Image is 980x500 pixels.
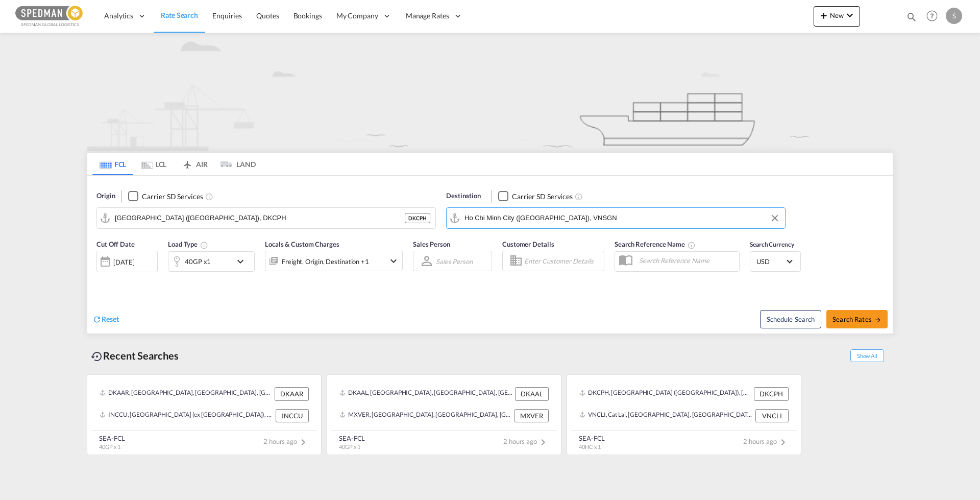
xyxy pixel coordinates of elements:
[336,11,378,21] span: My Company
[923,7,941,25] span: Help
[174,153,215,175] md-tab-item: AIR
[92,315,102,324] md-icon: icon-refresh
[447,208,785,228] md-input-container: Ho Chi Minh City (Saigon), VNSGN
[128,191,203,202] md-checkbox: Checkbox No Ink
[777,436,789,448] md-icon: icon-chevron-right
[205,193,213,201] md-icon: Unchecked: Search for CY (Container Yard) services for all selected carriers.Checked : Search for...
[754,387,789,400] div: DKCPH
[133,153,174,175] md-tab-item: LCL
[96,240,135,248] span: Cut Off Date
[339,387,512,400] div: DKAAL, Aalborg, Denmark, Northern Europe, Europe
[387,255,400,267] md-icon: icon-chevron-down
[906,11,917,22] md-icon: icon-magnify
[185,254,211,269] div: 40GP x1
[405,213,430,223] div: DKCPH
[99,434,125,443] div: SEA-FCL
[339,409,512,422] div: MXVER, Veracruz, Mexico, Mexico & Central America, Americas
[743,437,789,445] span: 2 hours ago
[818,9,830,21] md-icon: icon-plus 400-fg
[92,314,119,325] div: icon-refreshReset
[923,7,946,26] div: Help
[634,253,739,268] input: Search Reference Name
[575,193,583,201] md-icon: Unchecked: Search for CY (Container Yard) services for all selected carriers.Checked : Search for...
[92,153,256,175] md-pagination-wrapper: Use the left and right arrow keys to navigate between tabs
[502,240,554,248] span: Customer Details
[850,349,884,362] span: Show All
[96,191,115,201] span: Origin
[276,409,309,422] div: INCCU
[97,208,435,228] md-input-container: Copenhagen (Kobenhavn), DKCPH
[512,192,573,202] div: Carrier SD Services
[818,11,856,19] span: New
[339,434,365,443] div: SEA-FCL
[906,11,917,27] div: icon-magnify
[750,241,794,248] span: Search Currency
[87,33,893,151] img: new-FCL.png
[756,257,785,266] span: USD
[514,409,549,422] div: MXVER
[688,241,696,249] md-icon: Your search will be saved by the below given name
[142,192,203,202] div: Carrier SD Services
[567,374,801,455] recent-search-card: DKCPH, [GEOGRAPHIC_DATA] ([GEOGRAPHIC_DATA]), [GEOGRAPHIC_DATA], [GEOGRAPHIC_DATA], [GEOGRAPHIC_D...
[293,11,322,20] span: Bookings
[615,240,696,248] span: Search Reference Name
[100,387,272,400] div: DKAAR, Aarhus, Denmark, Northern Europe, Europe
[537,436,549,448] md-icon: icon-chevron-right
[464,210,780,226] input: Search by Port
[96,251,158,272] div: [DATE]
[263,437,309,445] span: 2 hours ago
[265,251,403,271] div: Freight Origin Destination Factory Stuffingicon-chevron-down
[92,153,133,175] md-tab-item: FCL
[168,251,255,272] div: 40GP x1icon-chevron-down
[282,254,369,269] div: Freight Origin Destination Factory Stuffing
[755,409,789,422] div: VNCLI
[579,387,751,400] div: DKCPH, Copenhagen (Kobenhavn), Denmark, Northern Europe, Europe
[327,374,561,455] recent-search-card: DKAAL, [GEOGRAPHIC_DATA], [GEOGRAPHIC_DATA], [GEOGRAPHIC_DATA], [GEOGRAPHIC_DATA] DKAALMXVER, [GE...
[87,176,893,334] div: Origin Checkbox No InkUnchecked: Search for CY (Container Yard) services for all selected carrier...
[200,241,208,249] md-icon: Select multiple loads to view rates
[99,443,120,450] span: 40GP x 1
[814,6,860,27] button: icon-plus 400-fgNewicon-chevron-down
[755,254,795,269] md-select: Select Currency: $ USDUnited States Dollar
[104,11,133,21] span: Analytics
[413,240,450,248] span: Sales Person
[579,434,605,443] div: SEA-FCL
[874,316,881,323] md-icon: icon-arrow-right
[265,240,339,248] span: Locals & Custom Charges
[102,315,119,323] span: Reset
[406,11,449,21] span: Manage Rates
[515,387,549,400] div: DKAAL
[115,210,405,226] input: Search by Port
[256,11,279,20] span: Quotes
[946,8,962,24] div: S
[579,443,601,450] span: 40HC x 1
[161,11,198,19] span: Rate Search
[215,153,256,175] md-tab-item: LAND
[435,254,474,269] md-select: Sales Person
[96,271,104,285] md-datepicker: Select
[524,253,601,269] input: Enter Customer Details
[446,191,481,201] span: Destination
[113,257,134,267] div: [DATE]
[234,255,252,268] md-icon: icon-chevron-down
[87,374,322,455] recent-search-card: DKAAR, [GEOGRAPHIC_DATA], [GEOGRAPHIC_DATA], [GEOGRAPHIC_DATA], [GEOGRAPHIC_DATA] DKAARINCCU, [GE...
[297,436,309,448] md-icon: icon-chevron-right
[498,191,573,202] md-checkbox: Checkbox No Ink
[844,9,856,21] md-icon: icon-chevron-down
[181,158,193,166] md-icon: icon-airplane
[579,409,753,422] div: VNCLI, Cat Lai, Viet Nam, South East Asia, Asia Pacific
[832,315,881,323] span: Search Rates
[275,387,309,400] div: DKAAR
[212,11,242,20] span: Enquiries
[91,350,103,363] md-icon: icon-backup-restore
[87,344,183,367] div: Recent Searches
[503,437,549,445] span: 2 hours ago
[826,310,888,328] button: Search Ratesicon-arrow-right
[100,409,273,422] div: INCCU, Kolkata (ex Calcutta), India, Indian Subcontinent, Asia Pacific
[339,443,360,450] span: 40GP x 1
[168,240,208,248] span: Load Type
[767,210,782,226] button: Clear Input
[760,310,821,328] button: Note: By default Schedule search will only considerorigin ports, destination ports and cut off da...
[15,5,84,28] img: c12ca350ff1b11efb6b291369744d907.png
